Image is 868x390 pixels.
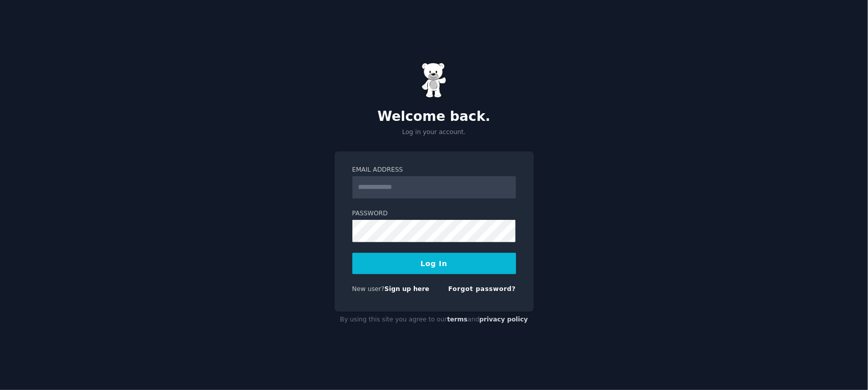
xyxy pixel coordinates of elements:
[352,166,516,175] label: Email Address
[352,285,385,292] span: New user?
[335,312,534,328] div: By using this site you agree to our and
[448,285,516,292] a: Forgot password?
[384,285,429,292] a: Sign up here
[335,109,534,125] h2: Welcome back.
[335,128,534,137] p: Log in your account.
[352,209,516,218] label: Password
[422,62,447,98] img: Gummy Bear
[352,253,516,274] button: Log In
[447,316,467,323] a: terms
[480,316,528,323] a: privacy policy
